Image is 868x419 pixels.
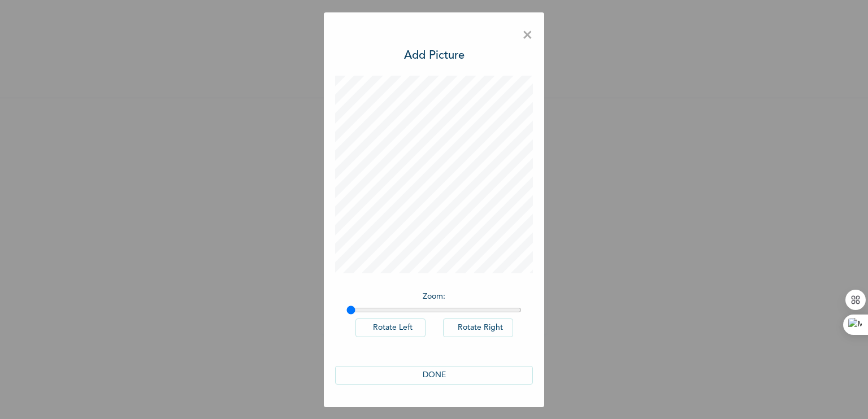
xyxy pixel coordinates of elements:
button: Rotate Right [443,318,513,337]
span: Please add a recent Passport Photograph [332,207,536,253]
button: DONE [335,366,533,385]
h3: Add Picture [404,47,465,64]
span: × [522,24,533,47]
button: Rotate Left [355,318,426,337]
p: Zoom : [346,291,522,303]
